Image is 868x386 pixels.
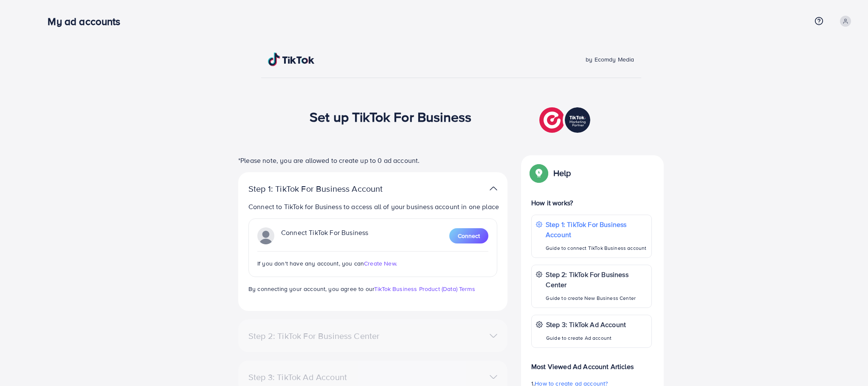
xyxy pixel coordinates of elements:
[257,227,274,244] img: TikTok partner
[586,55,634,64] span: by Ecomdy Media
[546,293,647,303] p: Guide to create New Business Center
[257,259,364,268] span: If you don't have any account, you can
[248,201,501,212] p: Connect to TikTok for Business to access all of your business account in one place
[546,319,626,330] p: Step 3: TikTok Ad Account
[281,227,368,244] p: Connect TikTok For Business
[531,198,652,208] p: How it works?
[449,228,488,243] button: Connect
[268,53,315,66] img: TikTok
[539,105,592,135] img: TikTok partner
[458,232,480,240] span: Connect
[374,285,475,293] a: TikTok Business Product (Data) Terms
[248,284,497,294] p: By connecting your account, you agree to our
[546,219,647,240] p: Step 1: TikTok For Business Account
[546,243,647,253] p: Guide to connect TikTok Business account
[364,259,397,268] span: Create New.
[310,109,471,125] h1: Set up TikTok For Business
[546,269,647,290] p: Step 2: TikTok For Business Center
[490,182,497,195] img: TikTok partner
[48,15,127,28] h3: My ad accounts
[531,355,652,372] p: Most Viewed Ad Account Articles
[248,184,410,194] p: Step 1: TikTok For Business Account
[553,168,571,178] p: Help
[238,155,507,165] p: *Please note, you are allowed to create up to 0 ad account.
[546,333,626,343] p: Guide to create Ad account
[531,165,547,181] img: Popup guide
